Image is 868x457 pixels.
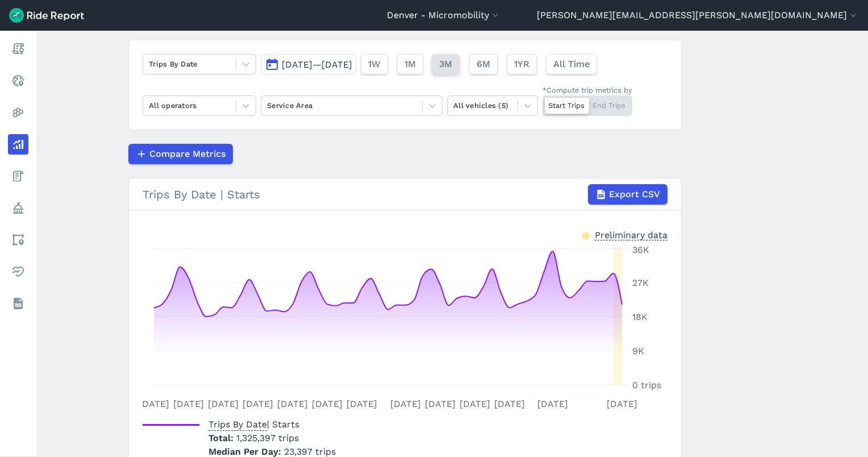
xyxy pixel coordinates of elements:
div: *Compute trip metrics by [542,85,632,95]
a: Areas [8,230,28,250]
a: Heatmaps [8,102,28,123]
span: All Time [553,57,590,71]
button: [PERSON_NAME][EMAIL_ADDRESS][PERSON_NAME][DOMAIN_NAME] [537,9,859,22]
button: [DATE]—[DATE] [261,54,356,74]
tspan: 36K [632,244,649,255]
tspan: 18K [632,311,648,322]
tspan: [DATE] [312,398,343,409]
a: Policy [8,198,28,218]
div: Trips By Date | Starts [143,184,667,205]
button: 1YR [507,54,537,74]
tspan: [DATE] [460,398,490,409]
span: 1W [368,57,381,71]
button: 6M [469,54,498,74]
button: Denver - Micromobility [387,9,501,22]
span: 1,325,397 trips [236,433,299,443]
button: All Time [546,54,597,74]
span: Trips By Date [208,416,267,431]
a: Report [8,39,28,59]
span: 1YR [514,57,529,71]
tspan: 9K [632,346,644,356]
tspan: [DATE] [494,398,525,409]
a: Analyze [8,134,28,155]
button: Export CSV [588,184,667,205]
span: 1M [404,57,416,71]
a: Realtime [8,70,28,91]
span: [DATE]—[DATE] [282,59,352,70]
span: Total [208,433,236,443]
span: Compare Metrics [149,147,226,161]
tspan: [DATE] [347,398,377,409]
span: 3M [439,57,452,71]
img: Ride Report [9,8,84,23]
button: 1W [361,54,388,74]
tspan: 27K [632,277,649,288]
tspan: [DATE] [173,398,204,409]
a: Datasets [8,293,28,314]
a: Health [8,261,28,282]
tspan: [DATE] [607,398,637,409]
button: 1M [397,54,423,74]
span: Export CSV [609,188,660,201]
span: | Starts [208,419,299,430]
tspan: [DATE] [277,398,308,409]
tspan: [DATE] [390,398,421,409]
tspan: 0 trips [632,380,661,390]
tspan: [DATE] [537,398,568,409]
tspan: [DATE] [139,398,169,409]
tspan: [DATE] [243,398,273,409]
tspan: [DATE] [208,398,239,409]
div: Preliminary data [595,228,667,240]
a: Fees [8,166,28,186]
button: Compare Metrics [128,144,233,164]
span: 6M [477,57,490,71]
button: 3M [432,54,460,74]
tspan: [DATE] [425,398,456,409]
